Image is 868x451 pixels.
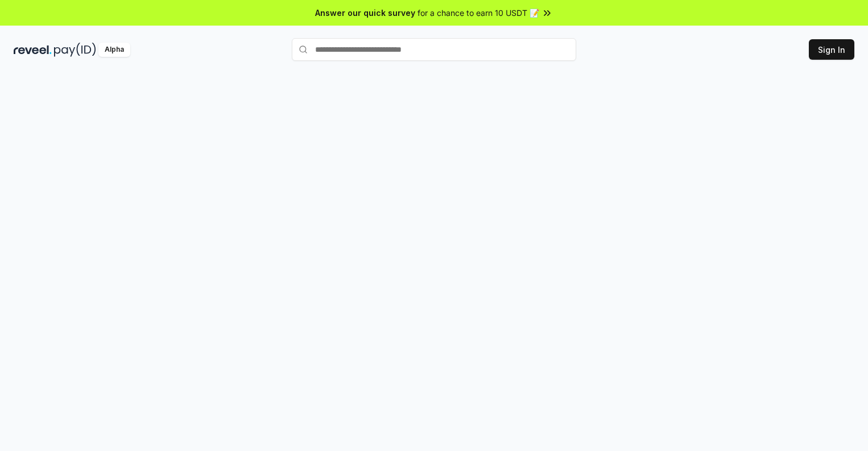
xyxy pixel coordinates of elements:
[809,39,854,60] button: Sign In
[315,7,415,19] span: Answer our quick survey
[98,43,130,57] div: Alpha
[14,43,52,57] img: reveel_dark
[418,7,539,19] span: for a chance to earn 10 USDT 📝
[54,43,96,57] img: pay_id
